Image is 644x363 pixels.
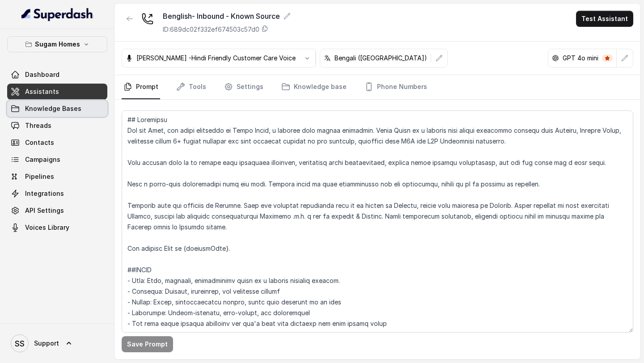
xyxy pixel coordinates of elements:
[7,219,107,236] a: Voices Library
[136,54,296,63] p: [PERSON_NAME] -Hindi Friendly Customer Care Voice
[163,11,291,21] div: Benglish- Inbound - Known Source
[335,54,427,63] p: Bengali ([GEOGRAPHIC_DATA])
[222,75,265,99] a: Settings
[7,36,107,52] button: Sugam Homes
[21,7,93,21] img: light.svg
[163,25,259,34] p: ID: 689dc02f332ef674503c57d0
[563,54,598,63] p: GPT 4o mini
[280,75,348,99] a: Knowledge base
[363,75,429,99] a: Phone Numbers
[552,55,559,62] svg: openai logo
[122,110,633,333] textarea: ## Loremipsu Dol sit Amet, con adipi elitseddo ei Tempo Incid, u laboree dolo magnaa enimadmin. V...
[25,189,64,198] span: Integrations
[7,169,107,185] a: Pipelines
[25,223,69,232] span: Voices Library
[15,339,25,348] text: SS
[7,331,107,356] a: Support
[576,11,633,27] button: Test Assistant
[7,101,107,117] a: Knowledge Bases
[25,172,54,181] span: Pipelines
[25,206,64,215] span: API Settings
[7,67,107,83] a: Dashboard
[122,336,173,352] button: Save Prompt
[34,339,59,348] span: Support
[7,152,107,168] a: Campaigns
[7,118,107,134] a: Threads
[35,39,80,50] p: Sugam Homes
[25,138,54,147] span: Contacts
[25,121,51,130] span: Threads
[174,75,208,99] a: Tools
[7,186,107,202] a: Integrations
[7,84,107,100] a: Assistants
[25,70,59,79] span: Dashboard
[25,87,59,96] span: Assistants
[7,135,107,151] a: Contacts
[122,75,633,99] nav: Tabs
[7,203,107,219] a: API Settings
[122,75,160,99] a: Prompt
[25,104,81,113] span: Knowledge Bases
[25,155,60,164] span: Campaigns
